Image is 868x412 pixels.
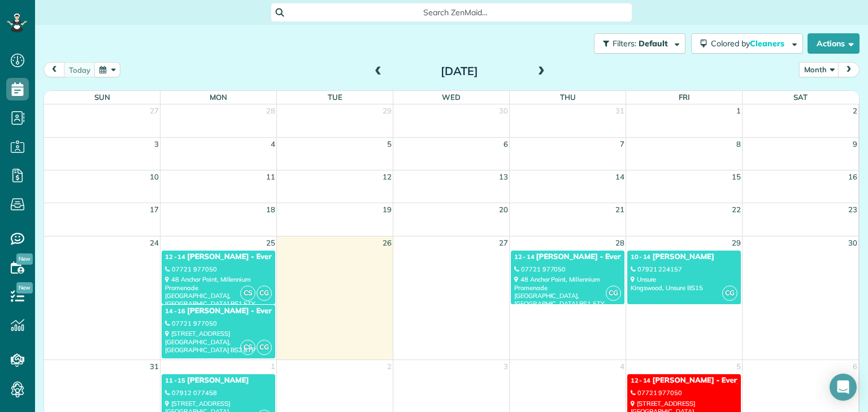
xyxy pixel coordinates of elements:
span: 11 - 15 [165,376,185,384]
a: 31 [614,104,626,117]
span: [PERSON_NAME] [652,252,714,261]
a: 1 [735,104,742,117]
h2: [DATE] [389,65,530,77]
a: 9 [852,138,858,151]
a: 23 [847,203,858,216]
a: 4 [619,360,626,373]
button: prev [44,62,65,77]
a: 18 [265,203,276,216]
a: 4 [270,138,276,151]
button: Month [799,62,839,77]
div: 07921 224157 [631,265,737,273]
a: Filters: Default [588,33,685,54]
button: Filters: Default [594,33,685,54]
span: CG [606,286,621,301]
button: Colored byCleaners [691,33,803,54]
div: 07912 077458 [165,389,272,397]
a: 31 [149,360,160,373]
span: Cleaners [750,38,786,49]
a: 11 [265,170,276,183]
a: 8 [735,138,742,151]
span: [PERSON_NAME] - Everything Premium Property [187,252,361,261]
div: 07721 977050 [514,265,621,273]
div: [STREET_ADDRESS] [GEOGRAPHIC_DATA], [GEOGRAPHIC_DATA] BS2 8TP [165,330,272,354]
button: Today [64,62,96,77]
a: 2 [852,104,858,117]
div: Unsure KIngswood, Unsure BS15 [631,275,737,292]
span: New [16,282,33,293]
a: 6 [502,138,509,151]
span: 14 - 16 [165,307,185,315]
a: 30 [498,104,509,117]
button: Actions [808,33,860,54]
a: 13 [498,170,509,183]
span: [PERSON_NAME] - Everything Premium Property [536,252,710,261]
a: 15 [731,170,742,183]
a: 30 [847,236,858,249]
span: Mon [210,93,227,102]
span: 10 - 14 [631,253,651,261]
span: [PERSON_NAME] - Everything Premium Property [187,306,361,315]
span: 12 - 14 [165,253,185,261]
a: 12 [381,170,393,183]
div: Open Intercom Messenger [830,374,857,401]
span: Thu [560,93,576,102]
span: CG [257,286,272,301]
button: next [838,62,860,77]
span: Default [639,38,669,49]
div: 48 Anchor Point, Millennium Promenade [GEOGRAPHIC_DATA], [GEOGRAPHIC_DATA] BS1 5TY [514,275,621,308]
a: 16 [847,170,858,183]
span: Fri [679,93,690,102]
div: 07721 977050 [165,319,272,327]
a: 29 [381,104,393,117]
span: CS [240,340,255,355]
a: 5 [386,138,393,151]
span: 12 - 14 [514,253,535,261]
a: 14 [614,170,626,183]
span: 12 - 14 [631,376,651,384]
a: 24 [149,236,160,249]
a: 27 [149,104,160,117]
a: 21 [614,203,626,216]
a: 27 [498,236,509,249]
a: 20 [498,203,509,216]
span: New [16,253,33,265]
a: 7 [619,138,626,151]
a: 2 [386,360,393,373]
div: 07721 977050 [631,389,737,397]
a: 26 [381,236,393,249]
span: Tue [328,93,342,102]
span: CG [257,340,272,355]
span: Filters: [613,38,636,49]
a: 3 [502,360,509,373]
a: 28 [614,236,626,249]
span: [PERSON_NAME] [187,376,249,385]
span: Sat [793,93,808,102]
a: 29 [731,236,742,249]
span: CG [722,286,737,301]
a: 19 [381,203,393,216]
a: 3 [153,138,160,151]
a: 17 [149,203,160,216]
a: 10 [149,170,160,183]
a: 22 [731,203,742,216]
div: 07721 977050 [165,265,272,273]
a: 1 [270,360,276,373]
span: [PERSON_NAME] - Everything Premium Property [652,376,826,385]
a: 25 [265,236,276,249]
a: 28 [265,104,276,117]
a: 6 [852,360,858,373]
span: Colored by [711,38,788,49]
span: CS [240,286,255,301]
a: 5 [735,360,742,373]
span: Sun [94,93,110,102]
div: 48 Anchor Point, Millennium Promenade [GEOGRAPHIC_DATA], [GEOGRAPHIC_DATA] BS1 5TY [165,275,272,308]
span: Wed [442,93,461,102]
